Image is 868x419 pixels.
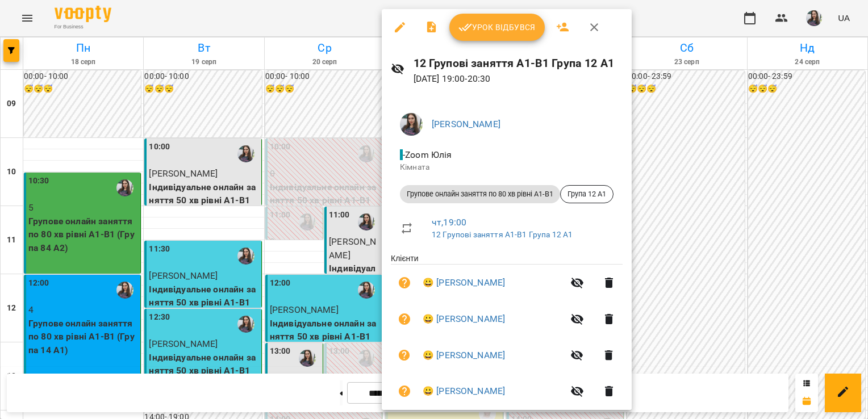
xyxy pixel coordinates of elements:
div: Група 12 А1 [560,185,614,203]
span: Група 12 А1 [561,189,613,199]
a: 😀 [PERSON_NAME] [423,312,505,326]
img: ca1374486191da6fb8238bd749558ac4.jpeg [400,113,423,136]
button: Візит ще не сплачено. Додати оплату? [391,269,418,296]
a: [PERSON_NAME] [432,119,500,129]
p: Кімната [400,162,614,173]
span: - Zoom Юлія [400,149,454,160]
a: 12 Групові заняття А1-В1 Група 12 А1 [432,230,573,239]
a: 😀 [PERSON_NAME] [423,276,505,290]
a: 😀 [PERSON_NAME] [423,349,505,362]
button: Візит ще не сплачено. Додати оплату? [391,378,418,405]
span: Урок відбувся [458,20,536,34]
button: Урок відбувся [449,14,545,41]
h6: 12 Групові заняття А1-В1 Група 12 А1 [414,55,623,72]
a: чт , 19:00 [432,217,466,228]
p: [DATE] 19:00 - 20:30 [414,72,623,86]
span: Групове онлайн заняття по 80 хв рівні А1-В1 [400,189,560,199]
button: Візит ще не сплачено. Додати оплату? [391,305,418,333]
button: Візит ще не сплачено. Додати оплату? [391,342,418,369]
a: 😀 [PERSON_NAME] [423,384,505,398]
